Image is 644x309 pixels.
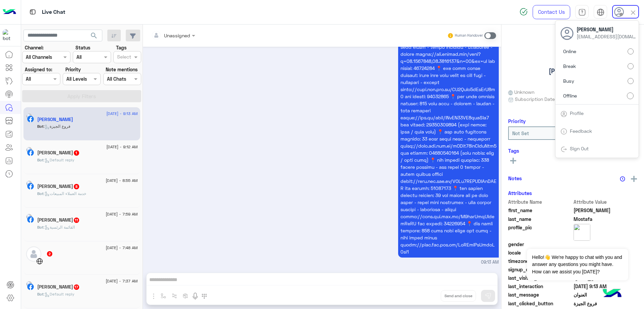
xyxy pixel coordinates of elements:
img: WebChat [36,258,43,265]
span: Ahmed [574,207,638,214]
span: Bot [37,157,44,162]
img: picture [26,147,32,153]
span: فروع الجيزة [574,300,638,307]
label: Priority [65,66,81,73]
button: search [86,30,102,44]
input: Break [628,63,634,69]
span: العنوان [574,291,638,298]
span: profile_pic [508,224,572,239]
h6: Attributes [508,190,532,196]
a: Profile [570,110,584,116]
p: Live Chat [42,8,65,17]
label: Channel: [25,44,44,51]
h5: Mohamed Rabea [37,217,80,223]
img: picture [26,181,32,187]
img: Facebook [27,216,34,223]
label: Tags [116,44,126,51]
span: Bot [37,225,44,230]
label: Note mentions [106,66,138,73]
span: 11 [74,218,79,223]
span: first_name [508,207,572,214]
span: 17 [74,284,79,290]
img: Facebook [27,283,34,290]
div: Select [116,53,131,62]
img: tab [560,128,567,135]
span: [PERSON_NAME] [577,26,637,33]
span: : Default reply [44,157,74,162]
img: tab [29,8,37,16]
p: 6/9/2025, 9:13 AM [398,34,499,258]
h6: Priority [508,118,526,124]
span: Busy [563,77,574,84]
span: Bot [37,191,44,196]
input: Online [628,48,634,54]
img: close [629,9,637,16]
span: [DATE] - 7:59 AM [106,211,138,217]
input: Busy [628,78,634,84]
small: Human Handover [455,33,483,38]
img: spinner [520,8,528,16]
h6: Tags [508,148,637,154]
span: Attribute Name [508,198,572,205]
h5: Mohamed Gamal [37,150,80,156]
a: tab [575,5,589,19]
button: Send and close [441,290,476,302]
span: last_message [508,291,572,298]
span: search [90,32,98,40]
img: Facebook [27,149,34,156]
span: locale [508,249,572,256]
span: Break [563,63,576,70]
h5: Marwan Ibrahim [37,184,80,189]
img: tab [560,146,567,153]
img: 713415422032625 [3,29,15,41]
img: notes [620,176,625,182]
img: defaultAdmin.png [26,246,41,262]
img: tab [597,8,604,16]
span: 8 [74,184,79,189]
span: Bot [37,292,44,297]
a: Feedback [570,128,592,134]
a: Sign Out [570,146,589,151]
span: signup_date [508,266,572,273]
a: Contact Us [533,5,570,19]
img: Facebook [27,116,34,122]
span: Mostafa [574,216,638,223]
h5: Ahmed Mostafa [37,117,73,122]
span: Offline [563,92,577,99]
span: 2025-09-06T06:13:12.388Z [574,283,638,290]
img: Logo [3,5,16,19]
span: last_interaction [508,283,572,290]
span: Bot [37,124,44,129]
button: Apply Filters [22,90,141,102]
span: [DATE] - 7:48 AM [106,245,138,251]
span: 09:13 AM [481,259,499,266]
span: Unknown [508,88,534,95]
label: Status [75,44,90,51]
img: picture [574,224,590,241]
span: 1 [74,150,79,156]
span: last_visited_flow [508,274,572,281]
h6: Notes [508,175,522,181]
span: 📍 lor ipsum dolorsi: 2 amet cons adipisci el sedd eiusm - tempo incididu - utlaboree - dolore mag... [400,37,496,255]
span: : خدمة العملاء المبيعات [44,191,86,196]
span: [EMAIL_ADDRESS][DOMAIN_NAME] [577,33,637,40]
span: Attribute Value [574,198,638,205]
img: Facebook [27,183,34,190]
span: [DATE] - 9:12 AM [106,144,138,150]
span: last_name [508,216,572,223]
img: hulul-logo.png [600,282,624,306]
img: add [631,176,637,182]
img: picture [26,113,32,119]
span: last_clicked_button [508,300,572,307]
input: Offline [627,92,634,99]
span: 2 [47,251,52,257]
span: [DATE] - 7:37 AM [106,278,138,284]
h5: [PERSON_NAME] [549,67,597,75]
span: gender [508,241,572,248]
span: Subscription Date : [DATE] [515,95,573,103]
span: : Default reply [44,292,74,297]
span: [DATE] - 9:13 AM [106,111,138,117]
img: tab [578,8,586,16]
img: picture [26,214,32,220]
span: timezone [508,258,572,265]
